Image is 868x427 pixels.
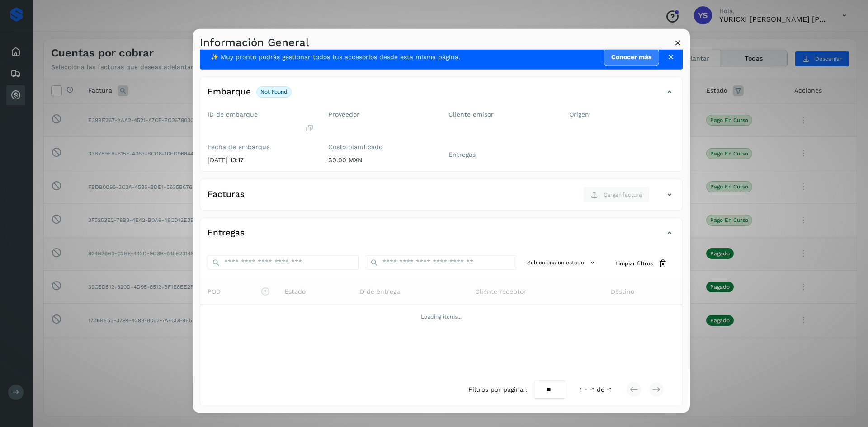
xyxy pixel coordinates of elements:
p: $0.00 MXN [328,156,434,164]
label: Costo planificado [328,143,434,151]
a: Conocer más [604,48,659,66]
h4: Facturas [208,189,245,200]
div: Embarquenot found [200,84,682,107]
button: Limpiar filtros [608,255,675,272]
span: Cliente receptor [475,286,526,296]
button: Cargar factura [583,187,650,203]
div: FacturasCargar factura [200,187,682,210]
p: [DATE] 13:17 [208,156,314,164]
div: Entregas [200,225,682,248]
span: POD [208,286,270,296]
span: ✨ Muy pronto podrás gestionar todos tus accesorios desde esta misma página. [211,52,460,61]
span: ID de entrega [358,286,400,296]
td: Loading items... [200,305,682,328]
h3: Información General [200,36,309,49]
button: Selecciona un estado [524,255,601,270]
span: Cargar factura [604,191,642,199]
h4: Entregas [208,228,245,238]
span: Filtros por página : [468,385,528,394]
span: Destino [611,286,634,296]
label: Origen [569,110,675,118]
label: Fecha de embarque [208,143,314,151]
label: Entregas [448,151,555,159]
span: Limpiar filtros [615,259,653,267]
span: 1 - -1 de -1 [580,385,612,394]
label: Proveedor [328,110,434,118]
label: Cliente emisor [448,110,555,118]
span: Estado [284,286,306,296]
h4: Embarque [208,87,251,97]
p: not found [260,89,288,95]
label: ID de embarque [208,110,314,118]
